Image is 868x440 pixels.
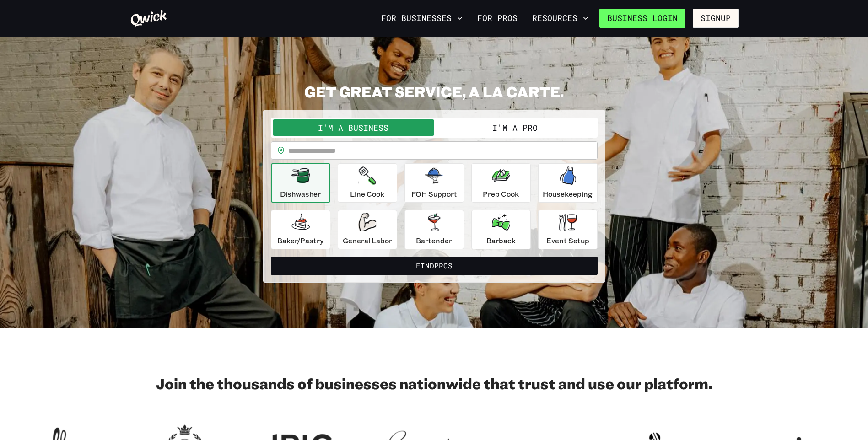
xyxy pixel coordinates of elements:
[411,188,457,199] p: FOH Support
[271,163,330,203] button: Dishwasher
[273,119,434,136] button: I'm a Business
[483,188,519,199] p: Prep Cook
[474,11,521,26] a: For Pros
[538,210,598,249] button: Event Setup
[471,163,531,203] button: Prep Cook
[377,11,466,26] button: For Businesses
[599,9,685,28] a: Business Login
[528,11,592,26] button: Resources
[277,235,323,246] p: Baker/Pastry
[543,188,593,199] p: Housekeeping
[546,235,589,246] p: Event Setup
[404,163,464,203] button: FOH Support
[271,210,330,249] button: Baker/Pastry
[263,82,605,101] h2: GET GREAT SERVICE, A LA CARTE.
[486,235,516,246] p: Barback
[350,188,384,199] p: Line Cook
[338,210,397,249] button: General Labor
[434,119,596,136] button: I'm a Pro
[343,235,392,246] p: General Labor
[693,9,739,28] button: Signup
[404,210,464,249] button: Bartender
[280,188,321,199] p: Dishwasher
[471,210,531,249] button: Barback
[130,374,739,392] h2: Join the thousands of businesses nationwide that trust and use our platform.
[338,163,397,203] button: Line Cook
[538,163,598,203] button: Housekeeping
[416,235,452,246] p: Bartender
[271,257,598,275] button: FindPros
